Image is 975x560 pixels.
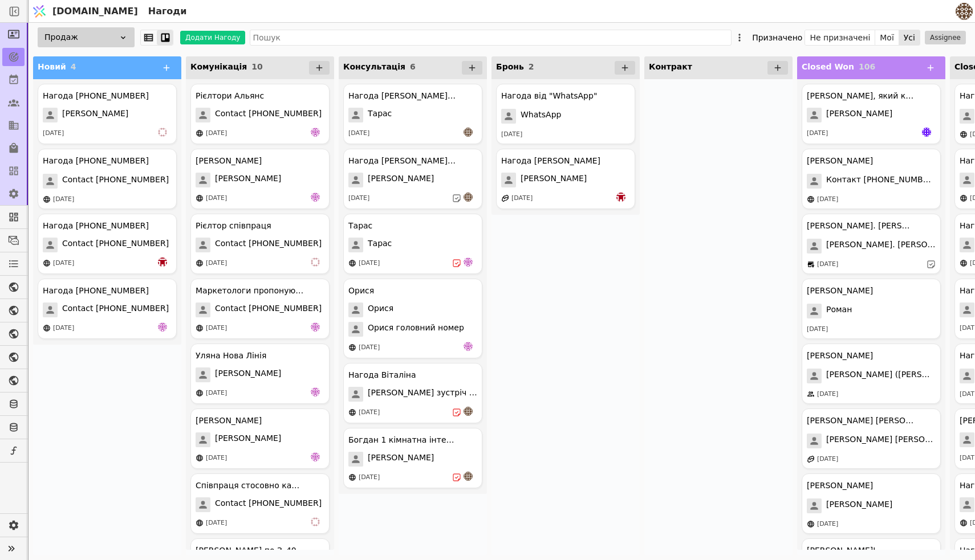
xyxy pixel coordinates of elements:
div: [PERSON_NAME] [807,155,873,167]
div: [PERSON_NAME] по З_40 [196,545,296,557]
img: online-store.svg [196,129,204,137]
img: online-store.svg [960,259,968,267]
img: brick-mortar-store.svg [807,260,815,268]
span: Орися [368,303,393,317]
div: Нагода від "WhatsApp" [501,90,597,102]
img: vi [158,128,167,137]
span: 106 [859,62,875,71]
div: [PERSON_NAME] [PERSON_NAME]. [807,415,915,427]
div: [DATE] [817,390,838,399]
div: Нагода [PHONE_NUMBER][PERSON_NAME][DATE]vi [38,84,177,144]
span: [PERSON_NAME] [62,108,128,122]
div: [DATE] [348,129,369,138]
div: Рієлтори Альянс [196,90,264,102]
img: online-store.svg [43,195,51,203]
img: de [311,452,320,461]
span: Новий [38,62,66,71]
img: online-store.svg [960,130,968,138]
span: Роман [826,304,852,318]
span: 2 [529,62,534,71]
span: [PERSON_NAME] [215,432,281,447]
span: Contact [PHONE_NUMBER] [62,238,169,252]
img: bo [158,257,167,267]
img: affiliate-program.svg [501,194,509,202]
input: Пошук [250,30,732,46]
div: [DATE] [53,324,74,333]
span: Консультація [343,62,405,71]
span: [PERSON_NAME] [521,173,587,187]
div: [PERSON_NAME] [807,285,873,297]
div: [PERSON_NAME][PERSON_NAME] ([PERSON_NAME])[DATE] [802,344,941,404]
div: [DATE] [817,455,838,464]
span: 10 [251,62,262,71]
div: Співпраця стосовно канцеляріїContact [PHONE_NUMBER][DATE]vi [190,473,330,534]
div: [PERSON_NAME][PERSON_NAME][DATE] [802,473,941,534]
div: Рієлтор співпраця [196,220,271,232]
span: 6 [410,62,416,71]
div: Нагода [PHONE_NUMBER] [43,155,149,167]
span: [PERSON_NAME] [215,367,281,382]
span: [PERSON_NAME] зустріч 13.08 [368,387,477,402]
div: Богдан 1 кімнатна інтерес[PERSON_NAME][DATE]an [343,428,482,488]
h2: Нагоди [144,5,187,18]
img: an [464,128,473,137]
div: Нагода [PERSON_NAME][PERSON_NAME][DATE]bo [496,149,635,209]
img: online-store.svg [348,473,356,481]
img: an [464,407,473,416]
div: [DATE] [817,260,838,269]
div: [PERSON_NAME], який купив в [GEOGRAPHIC_DATA] [807,90,915,102]
img: online-store.svg [348,344,356,351]
div: Нагода від "WhatsApp"WhatsApp[DATE] [496,84,635,144]
span: Комунікація [190,62,247,71]
img: online-store.svg [196,454,204,462]
span: Contact [PHONE_NUMBER] [62,174,169,189]
div: ОрисяОрисяОрися головний номер[DATE]de [343,279,482,358]
div: [DATE] [206,259,227,268]
img: de [464,257,473,267]
span: [PERSON_NAME] [215,173,281,187]
span: Contact [PHONE_NUMBER] [215,238,322,252]
img: bo [616,193,625,202]
img: online-store.svg [960,194,968,202]
div: [DATE] [206,518,227,528]
button: Додати Нагоду [180,31,245,44]
div: [DATE] [359,343,380,353]
button: Не призначені [805,30,875,46]
span: [DOMAIN_NAME] [52,5,138,18]
div: [DATE] [501,130,522,140]
img: de [311,128,320,137]
span: [PERSON_NAME] [368,173,434,187]
span: Контакт [PHONE_NUMBER] [826,174,936,189]
div: Нагода [PHONE_NUMBER]Contact [PHONE_NUMBER][DATE]bo [38,214,177,274]
span: Closed Won [802,62,854,71]
div: Рієлтор співпрацяContact [PHONE_NUMBER][DATE]vi [190,214,330,274]
img: Logo [31,1,48,22]
img: an [464,193,473,202]
span: [PERSON_NAME]. [PERSON_NAME] ([PERSON_NAME]) [826,239,936,254]
img: online-store.svg [43,259,51,267]
img: online-store.svg [196,324,204,332]
span: Тарас [368,108,392,122]
div: Нагода [PHONE_NUMBER] [43,220,149,232]
span: Бронь [496,62,524,71]
div: [DATE] [359,259,380,268]
img: vi [311,517,320,526]
div: ТарасТарас[DATE]de [343,214,482,274]
img: an [464,472,473,481]
div: Продаж [38,27,135,47]
img: affiliate-program.svg [807,455,815,463]
div: Рієлтори АльянсContact [PHONE_NUMBER][DATE]de [190,84,330,144]
div: [PERSON_NAME]Контакт [PHONE_NUMBER][DATE] [802,149,941,209]
button: Усі [899,30,920,46]
div: [DATE] [206,389,227,398]
span: [PERSON_NAME] [PERSON_NAME]. [826,434,936,448]
div: [DATE] [206,129,227,138]
img: vi [311,257,320,267]
div: [DATE] [817,520,838,529]
img: de [158,322,167,332]
img: online-store.svg [807,195,815,203]
span: Орися головний номер [368,322,464,337]
div: Нагода Віталіна[PERSON_NAME] зустріч 13.08[DATE]an [343,363,482,423]
div: [PERSON_NAME], який купив в [GEOGRAPHIC_DATA][PERSON_NAME][DATE]Яр [802,84,941,144]
div: [PERSON_NAME] [PERSON_NAME].[PERSON_NAME] [PERSON_NAME].[DATE] [802,408,941,469]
